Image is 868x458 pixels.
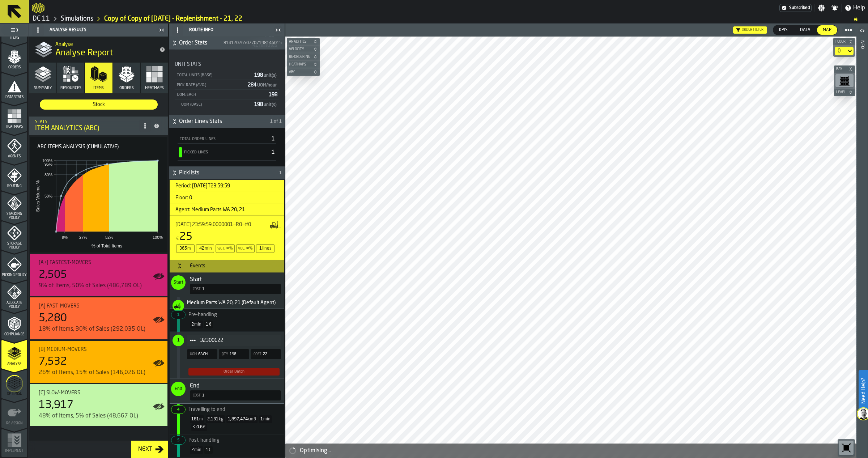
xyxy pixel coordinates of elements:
[1,43,27,72] li: menu Orders
[153,297,165,339] label: button-toggle-Show on Map
[222,352,228,356] span: Qty
[287,442,328,457] a: logo-header
[1,221,27,250] li: menu Storage Policy
[178,134,276,144] div: StatList-item-Total Order Lines
[219,352,228,357] div: Qty
[841,442,852,454] svg: Reset zoom and position
[179,246,187,251] div: 365
[820,27,834,33] span: Map
[105,235,113,239] text: 52%
[35,124,139,132] div: Item Analytics (ABC)
[199,417,203,421] span: m
[153,341,165,383] label: button-toggle-Show on Map
[171,436,186,445] div: Sequence ID: 6
[1,36,27,40] span: Items
[1,273,27,277] span: Picking Policy
[1,102,27,131] li: menu Heatmaps
[1,95,27,99] span: Data Stats
[34,86,52,90] span: Summary
[1,301,27,309] span: Allocate Policy
[736,28,740,32] div: Hide filter
[287,68,320,76] button: button-
[860,38,865,456] div: Info
[1,212,27,220] span: Stacking Policy
[39,303,80,309] span: [A] Fast-movers
[33,15,50,23] a: link-to-/wh/i/2e91095d-d0fa-471d-87cf-b9f7f81665fc
[229,246,233,251] span: %
[199,246,204,251] div: 42
[187,352,197,357] div: UOM
[205,246,212,251] span: min
[1,280,27,309] li: menu Allocate Policy
[269,216,281,259] label: button-toggle-Show on Map
[171,275,186,290] span: counterLabel
[248,417,256,421] span: cm3
[190,415,204,423] div: Distance
[35,180,41,212] text: Sales Volume %
[29,37,168,63] div: title-Analyse Report
[187,300,276,305] span: Medium Parts WA 20, 21 (Default Agent)
[131,441,168,458] button: button-Next
[176,236,179,241] span: €
[170,379,284,403] div: EventTitle
[1,132,27,161] li: menu Agents
[259,246,262,251] div: 1
[246,246,249,251] div: ∞
[190,287,201,292] div: Cost
[776,27,791,33] span: KPIs
[39,412,162,420] div: 48% of Items, 5% of Sales (48,667 OL)
[204,446,213,454] div: Cost
[188,407,225,412] span: Travelling to end
[39,347,162,352] div: Title
[254,73,277,78] span: 198
[177,338,180,343] span: 1
[264,103,277,107] span: unit(s)
[236,244,255,253] div: VOLUME: Agent N/A / Picklist 1,897,474 cm3 (∞%)
[180,102,251,107] div: UOM (Base)
[815,4,828,12] label: button-toggle-Settings
[170,195,192,201] span: Floor: 0
[39,355,67,368] div: 7,532
[145,86,164,90] span: Heatmaps
[179,169,278,177] span: Picklists
[188,368,280,376] div: Order Batch
[279,170,282,175] span: 1
[170,272,284,297] div: EventTitle
[30,341,167,383] div: stat-[B] Medium-movers
[55,40,154,47] h2: Sub Title
[257,83,277,88] span: UOM/hour
[179,230,192,243] div: 25
[173,300,184,311] span: counterLabel
[92,243,122,249] text: % of Total Items
[30,297,167,339] div: stat-[A] Fast-movers
[177,286,180,298] span: LegendItem
[1,191,27,220] li: menu Stacking Policy
[176,244,195,253] div: Distance
[207,417,218,421] span: 2,131
[206,448,208,452] span: 1
[828,4,841,12] label: button-toggle-Notifications
[183,150,269,155] div: Picked Lines
[834,73,855,89] div: button-toolbar-undefined
[40,99,158,110] div: thumb
[204,321,213,328] div: Cost
[272,136,275,141] span: 1
[175,62,279,67] div: Title
[170,183,230,189] span: Period: [DATE]T23:59:59
[190,393,201,398] div: Cost
[209,448,211,452] span: €
[789,5,810,10] span: Subscribed
[170,24,273,36] div: Route Info
[1,332,27,336] span: Compliance
[104,15,242,23] a: link-to-/wh/i/2e91095d-d0fa-471d-87cf-b9f7f81665fc/simulations/856d976f-1802-4741-b26c-359e98682b28
[42,158,52,163] text: 100%
[39,260,91,266] span: [A+] Fastest-movers
[1,421,27,425] span: Re-assign
[272,150,275,155] span: 1
[285,444,856,458] div: alert-Optimising...
[190,321,203,328] div: Duration
[178,144,276,161] div: StatList-item-Picked Lines
[153,384,165,426] label: button-toggle-Show on Map
[30,254,167,296] div: stat-[A+] Fastest-movers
